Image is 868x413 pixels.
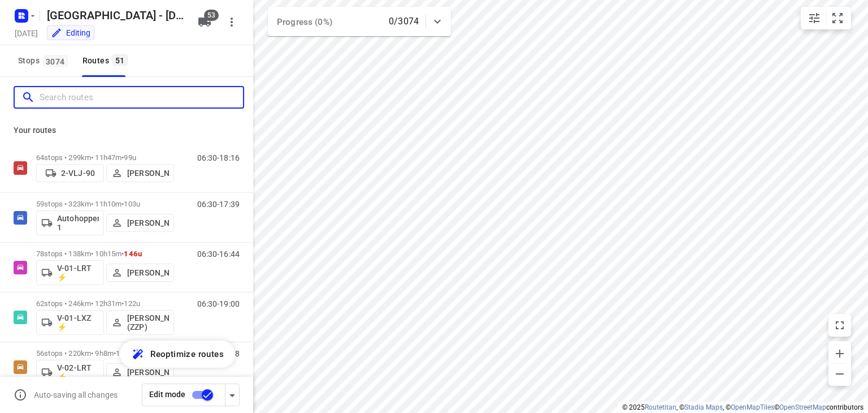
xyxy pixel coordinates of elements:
[36,310,104,335] button: V-01-LXZ ⚡
[268,7,451,36] div: Progress (0%)0/3074
[14,124,240,136] p: Your routes
[57,214,99,232] p: Autohopper 1
[36,349,174,358] p: 56 stops • 220km • 9h8m
[204,10,219,21] span: 53
[116,349,132,358] span: 104u
[40,89,243,106] input: Search routes
[106,310,174,335] button: [PERSON_NAME] (ZZP)
[43,55,68,67] span: 3074
[106,214,174,232] button: [PERSON_NAME]
[36,210,104,235] button: Autohopper 1
[114,349,116,358] span: •
[127,268,169,277] p: [PERSON_NAME]
[124,249,142,258] span: 146u
[197,153,240,162] p: 06:30-18:16
[106,264,174,282] button: [PERSON_NAME]
[127,313,169,332] p: [PERSON_NAME] (ZZP)
[61,169,95,178] p: 2-VLJ-90
[36,164,104,182] button: 2-VLJ-90
[127,169,169,178] p: [PERSON_NAME]
[193,11,216,33] button: 53
[57,313,99,332] p: V-01-LXZ ⚡
[645,403,676,411] a: Routetitan
[150,347,224,362] span: Reoptimize routes
[124,153,136,162] span: 99u
[197,299,240,308] p: 06:30-19:00
[389,15,419,28] p: 0/3074
[51,27,90,38] div: You are currently in edit mode.
[801,7,851,29] div: small contained button group
[36,260,104,285] button: V-01-LRT ⚡
[112,54,128,66] span: 51
[197,249,240,259] p: 06:30-16:44
[36,360,104,385] button: V-02-LRT ⚡
[684,403,723,411] a: Stadia Maps
[83,54,131,68] div: Routes
[779,403,826,411] a: OpenStreetMap
[36,299,174,308] p: 62 stops • 246km • 12h31m
[197,200,240,209] p: 06:30-17:39
[120,341,235,368] button: Reoptimize routes
[277,17,332,27] span: Progress (0%)
[121,153,124,162] span: •
[34,390,118,399] p: Auto-saving all changes
[127,218,169,227] p: [PERSON_NAME]
[622,403,863,411] li: © 2025 , © , © © contributors
[36,249,174,258] p: 78 stops • 138km • 10h15m
[36,200,174,208] p: 59 stops • 323km • 11h10m
[220,11,243,33] button: More
[826,7,849,29] button: Fit zoom
[10,27,42,40] h5: Project date
[127,368,169,377] p: [PERSON_NAME]
[121,200,124,208] span: •
[57,363,99,381] p: V-02-LRT ⚡
[57,264,99,282] p: V-01-LRT ⚡
[106,164,174,182] button: [PERSON_NAME]
[225,388,239,402] div: Driver app settings
[106,363,174,381] button: [PERSON_NAME]
[36,153,174,162] p: 64 stops • 299km • 11h47m
[121,299,124,308] span: •
[42,6,189,24] h5: Rename
[149,390,185,399] span: Edit mode
[124,200,140,208] span: 103u
[803,7,826,29] button: Map settings
[731,403,774,411] a: OpenMapTiles
[124,299,140,308] span: 122u
[18,54,71,68] span: Stops
[121,249,124,258] span: •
